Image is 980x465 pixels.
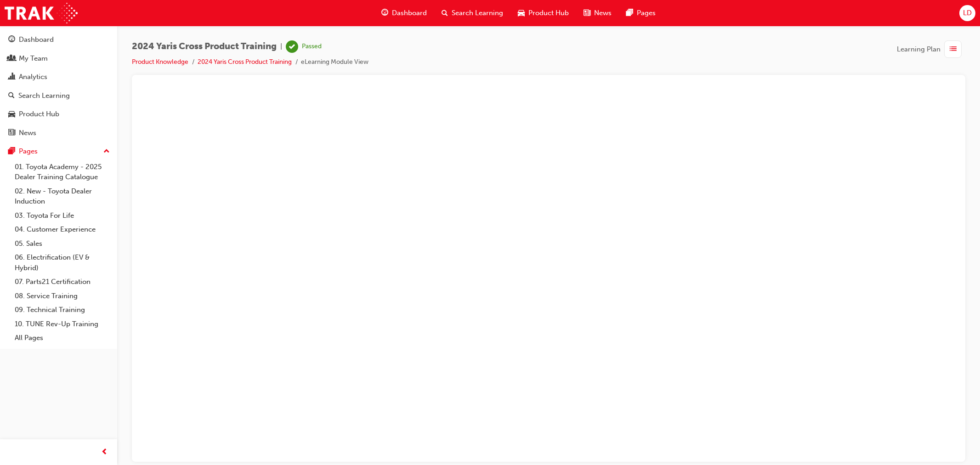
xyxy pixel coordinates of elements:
span: guage-icon [381,7,388,19]
div: Dashboard [19,34,54,45]
a: pages-iconPages [619,4,663,23]
a: 01. Toyota Academy - 2025 Dealer Training Catalogue [11,160,113,184]
a: 08. Service Training [11,289,113,303]
div: Product Hub [19,109,59,119]
button: DashboardMy TeamAnalyticsSearch LearningProduct HubNews [4,29,113,143]
li: eLearning Module View [301,57,368,68]
span: Pages [637,8,656,18]
div: My Team [19,53,48,64]
span: pages-icon [626,7,633,19]
a: All Pages [11,331,113,345]
a: Product Hub [4,106,113,123]
div: Passed [302,42,322,51]
a: Analytics [4,68,113,85]
div: Analytics [19,72,47,82]
a: 10. TUNE Rev-Up Training [11,317,113,331]
div: News [19,128,36,138]
span: Search Learning [452,8,503,18]
span: guage-icon [8,36,15,44]
span: car-icon [8,110,15,119]
button: Learning Plan [897,40,965,58]
img: Trak [5,3,78,23]
span: 2024 Yaris Cross Product Training [132,41,277,52]
a: My Team [4,50,113,67]
span: News [594,8,612,18]
a: News [4,125,113,142]
span: car-icon [518,7,525,19]
span: Learning Plan [897,44,940,55]
div: Pages [19,146,38,157]
span: pages-icon [8,147,15,156]
button: Pages [4,143,113,160]
a: 03. Toyota For Life [11,209,113,223]
span: prev-icon [101,447,108,458]
span: search-icon [8,92,15,100]
span: Dashboard [392,8,427,18]
a: search-iconSearch Learning [434,4,510,23]
span: LD [963,8,972,18]
a: 02. New - Toyota Dealer Induction [11,184,113,209]
span: people-icon [8,55,15,63]
span: Product Hub [528,8,569,18]
a: news-iconNews [576,4,619,23]
a: 09. Technical Training [11,303,113,317]
a: Dashboard [4,31,113,48]
a: 06. Electrification (EV & Hybrid) [11,250,113,275]
span: chart-icon [8,73,15,81]
a: 07. Parts21 Certification [11,275,113,289]
a: guage-iconDashboard [374,4,434,23]
a: 05. Sales [11,237,113,251]
span: search-icon [442,7,448,19]
a: car-iconProduct Hub [510,4,576,23]
a: 2024 Yaris Cross Product Training [198,58,292,66]
span: up-icon [103,146,110,158]
a: Search Learning [4,87,113,104]
span: | [280,41,282,52]
a: 04. Customer Experience [11,222,113,237]
span: learningRecordVerb_PASS-icon [286,40,298,53]
button: LD [959,5,975,21]
a: Product Knowledge [132,58,188,66]
span: list-icon [950,44,957,55]
span: news-icon [583,7,590,19]
span: news-icon [8,129,15,137]
div: Search Learning [18,91,70,101]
